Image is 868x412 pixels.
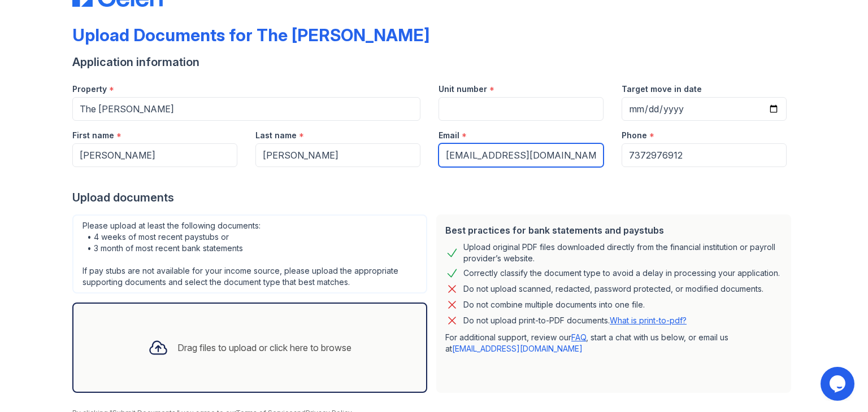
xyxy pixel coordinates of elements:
[72,25,429,45] div: Upload Documents for The [PERSON_NAME]
[463,242,782,264] div: Upload original PDF files downloaded directly from the financial institution or payroll provider’...
[255,130,297,141] label: Last name
[463,266,780,280] div: Correctly classify the document type to avoid a delay in processing your application.
[439,130,459,141] label: Email
[72,54,796,70] div: Application information
[622,130,647,141] label: Phone
[463,298,645,312] div: Do not combine multiple documents into one file.
[72,214,427,293] div: Please upload at least the following documents: • 4 weeks of most recent paystubs or • 3 month of...
[72,190,796,205] div: Upload documents
[463,315,687,326] p: Do not upload print-to-PDF documents.
[439,84,487,95] label: Unit number
[821,367,857,401] iframe: chat widget
[571,332,586,342] a: FAQ
[622,84,702,95] label: Target move in date
[72,84,107,95] label: Property
[72,130,114,141] label: First name
[610,315,687,325] a: What is print-to-pdf?
[463,282,763,296] div: Do not upload scanned, redacted, password protected, or modified documents.
[445,332,782,354] p: For additional support, review our , start a chat with us below, or email us at
[177,341,351,354] div: Drag files to upload or click here to browse
[452,344,583,353] a: [EMAIL_ADDRESS][DOMAIN_NAME]
[445,223,782,237] div: Best practices for bank statements and paystubs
